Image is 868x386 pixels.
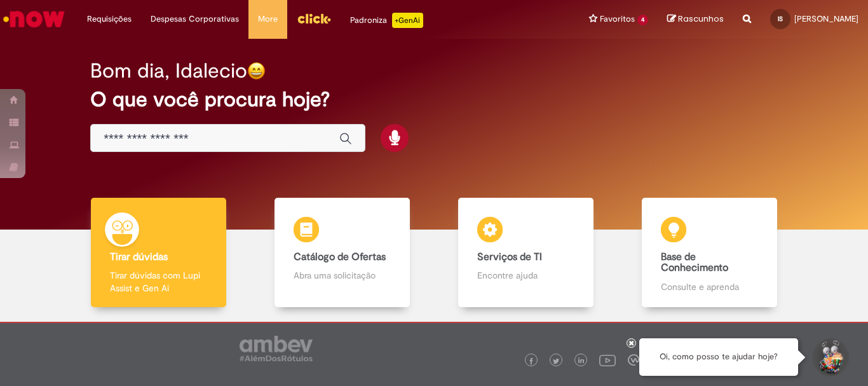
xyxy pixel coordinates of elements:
p: Consulte e aprenda [661,280,757,293]
b: Base de Conhecimento [661,251,728,275]
a: Base de Conhecimento Consulte e aprenda [618,198,801,308]
div: Padroniza [350,13,423,28]
img: logo_footer_facebook.png [528,358,534,364]
span: Rascunhos [678,13,724,25]
button: Iniciar Conversa de Suporte [811,338,849,376]
div: Oi, como posso te ajudar hoje? [639,338,798,376]
img: click_logo_yellow_360x200.png [297,9,331,28]
p: +GenAi [392,13,423,28]
span: [PERSON_NAME] [794,13,858,24]
b: Serviços de TI [477,251,542,263]
img: happy-face.png [247,62,266,80]
h2: Bom dia, Idalecio [90,60,247,82]
span: More [258,13,278,25]
img: logo_footer_workplace.png [628,354,639,366]
span: Favoritos [600,13,635,25]
span: 4 [637,15,648,25]
span: Requisições [87,13,132,25]
b: Tirar dúvidas [110,251,168,263]
a: Catálogo de Ofertas Abra uma solicitação [250,198,434,308]
img: ServiceNow [1,6,67,32]
img: logo_footer_youtube.png [599,352,616,368]
img: logo_footer_twitter.png [553,358,559,364]
p: Tirar dúvidas com Lupi Assist e Gen Ai [110,269,207,294]
p: Encontre ajuda [477,269,574,282]
span: IS [778,15,783,23]
span: Despesas Corporativas [151,13,239,25]
img: logo_footer_ambev_rotulo_gray.png [240,336,313,361]
p: Abra uma solicitação [294,269,390,282]
h2: O que você procura hoje? [90,88,778,111]
a: Serviços de TI Encontre ajuda [434,198,618,308]
a: Tirar dúvidas Tirar dúvidas com Lupi Assist e Gen Ai [67,198,250,308]
img: logo_footer_linkedin.png [578,357,585,365]
b: Catálogo de Ofertas [294,251,386,263]
a: Rascunhos [667,13,724,25]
